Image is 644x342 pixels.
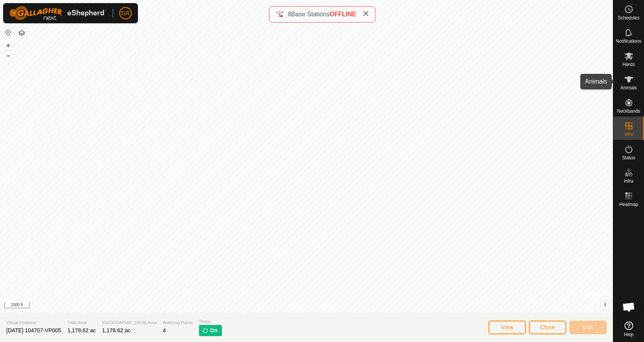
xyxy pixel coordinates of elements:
span: [DATE] 104707-VP005 [6,327,61,333]
span: GR [122,9,130,17]
button: Close [529,321,566,334]
a: Privacy Policy [276,302,305,309]
span: Watering Points [163,319,193,326]
span: [GEOGRAPHIC_DATA] Area [102,319,157,326]
span: Heatmap [619,202,638,207]
span: Base Stations [291,11,330,17]
span: Total Area [67,319,96,326]
span: Close [540,324,555,330]
span: Help [624,332,634,337]
span: Herds [622,62,635,67]
span: Edit [583,324,593,330]
span: OFFLINE [330,11,356,17]
span: VPs [624,132,633,137]
button: Edit [569,321,607,334]
button: Reset Map [3,28,13,37]
img: Gallagher Logo [9,6,106,20]
a: Open chat [617,295,641,319]
span: On [210,326,217,335]
span: i [604,301,606,308]
button: + [3,41,13,50]
span: Neckbands [617,109,640,113]
span: Schedules [618,16,639,20]
span: Virtual Paddock [6,319,61,326]
span: Infra [624,179,633,183]
span: View [501,324,513,330]
span: 4 [163,327,166,333]
span: Notifications [616,39,641,44]
span: Status [199,318,222,325]
a: Help [613,318,644,340]
span: Status [622,155,635,160]
span: 8 [288,11,291,17]
button: – [3,51,13,60]
button: Map Layers [17,28,26,38]
span: 1,178.62 ac [67,327,96,333]
span: 1,178.62 ac [102,327,131,333]
button: View [489,321,526,334]
img: turn-on [202,327,208,333]
span: Animals [620,85,637,90]
a: Contact Us [314,302,337,309]
button: i [601,300,609,309]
